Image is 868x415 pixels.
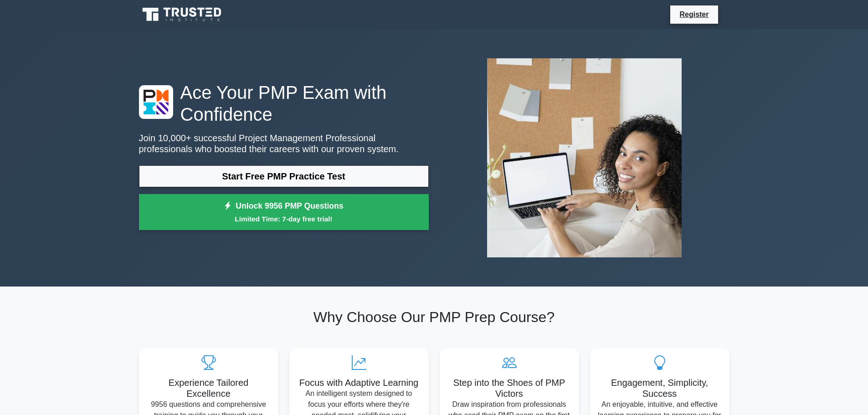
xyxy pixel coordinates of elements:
a: Register [674,9,714,20]
h5: Step into the Shoes of PMP Victors [447,377,572,399]
small: Limited Time: 7-day free trial! [150,214,417,224]
h1: Ace Your PMP Exam with Confidence [139,82,429,125]
h5: Engagement, Simplicity, Success [597,377,722,399]
h5: Focus with Adaptive Learning [297,377,421,388]
a: Start Free PMP Practice Test [139,165,429,187]
h2: Why Choose Our PMP Prep Course? [139,308,729,326]
p: Join 10,000+ successful Project Management Professional professionals who boosted their careers w... [139,133,429,154]
h5: Experience Tailored Excellence [146,377,271,399]
a: Unlock 9956 PMP QuestionsLimited Time: 7-day free trial! [139,194,429,231]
